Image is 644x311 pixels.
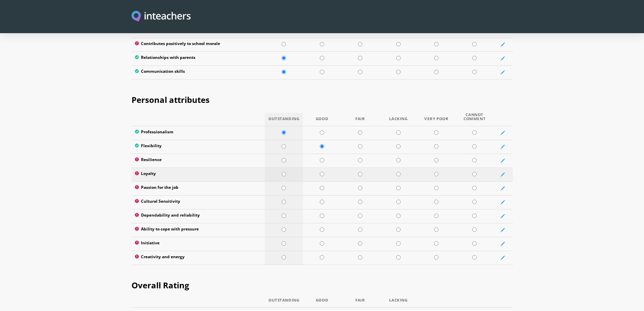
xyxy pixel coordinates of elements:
[379,113,418,126] th: Lacking
[132,280,189,291] span: Overall Rating
[265,113,303,126] th: Outstanding
[303,298,341,308] th: Good
[135,41,262,48] label: Contributes positively to school morale
[135,199,262,206] label: Cultural Sensitivity
[341,298,379,308] th: Fair
[135,185,262,192] label: Passion for the job
[379,298,418,308] th: Lacking
[132,11,191,23] a: Visit this site's homepage
[135,254,262,261] label: Creativity and energy
[135,130,262,136] label: Professionalism
[135,157,262,164] label: Resilience
[341,113,379,126] th: Fair
[455,113,494,126] th: Cannot Comment
[417,113,455,126] th: Very Poor
[135,213,262,220] label: Dependability and reliability
[135,171,262,178] label: Loyalty
[135,55,262,62] label: Relationships with parents
[132,94,210,105] span: Personal attributes
[303,113,341,126] th: Good
[135,227,262,234] label: Ability to cope with pressure
[135,241,262,247] label: Initiative
[132,11,191,23] img: Inteachers
[265,298,303,308] th: Outstanding
[135,69,262,76] label: Communication skills
[135,143,262,150] label: Flexibility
